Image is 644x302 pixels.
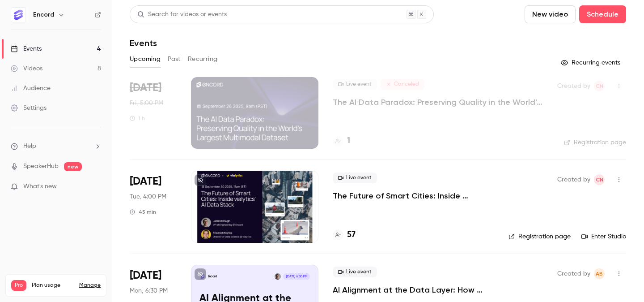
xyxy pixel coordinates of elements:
[130,208,156,216] div: 45 min
[333,267,377,277] span: Live event
[11,280,26,291] span: Pro
[333,135,350,147] a: 1
[333,97,543,108] a: The AI Data Paradox: Preserving Quality in the World's Largest Multimodal Dataset
[130,99,163,108] span: Fri, 5:00 PM
[11,84,51,93] div: Audience
[557,81,590,91] span: Created by
[64,162,82,171] span: new
[130,171,177,242] div: Sep 30 Tue, 4:00 PM (Europe/London)
[23,182,57,191] span: What's new
[208,274,217,279] p: Encord
[333,229,356,241] a: 57
[557,174,590,185] span: Created by
[130,268,161,283] span: [DATE]
[564,138,626,147] a: Registration page
[333,173,377,183] span: Live event
[90,183,101,191] iframe: Noticeable Trigger
[130,81,161,95] span: [DATE]
[11,44,42,53] div: Events
[11,64,42,73] div: Videos
[11,142,101,151] li: help-dropdown-opener
[168,52,181,66] button: Past
[130,52,161,66] button: Upcoming
[581,232,626,241] a: Enter Studio
[188,52,218,66] button: Recurring
[557,268,590,279] span: Created by
[594,174,605,185] span: Chloe Noble
[11,8,25,22] img: Encord
[594,268,605,279] span: Annabel Benjamin
[525,5,576,23] button: New video
[333,285,494,295] a: AI Alignment at the Data Layer: How Data Quality is the Next Frontier in AI
[23,142,36,151] span: Help
[130,38,157,48] h1: Events
[283,273,309,280] span: [DATE] 6:30 PM
[32,282,74,289] span: Plan usage
[333,190,494,201] a: The Future of Smart Cities: Inside vialytics' AI Data Stack
[33,10,54,19] h6: Encord
[333,79,377,90] span: Live event
[79,282,101,289] a: Manage
[137,10,227,19] div: Search for videos or events
[347,229,356,241] h4: 57
[275,273,281,280] img: James Clough
[596,268,603,279] span: AB
[130,286,168,295] span: Mon, 6:30 PM
[508,232,571,241] a: Registration page
[130,192,166,201] span: Tue, 4:00 PM
[23,162,59,171] a: SpeakerHub
[381,79,424,90] span: Canceled
[130,77,177,149] div: Sep 26 Fri, 5:00 PM (Europe/London)
[130,115,145,122] div: 1 h
[130,174,161,189] span: [DATE]
[596,81,603,91] span: CN
[596,174,603,185] span: CN
[557,56,626,70] button: Recurring events
[594,81,605,91] span: Chloe Noble
[579,5,626,23] button: Schedule
[11,104,47,112] div: Settings
[347,135,350,147] h4: 1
